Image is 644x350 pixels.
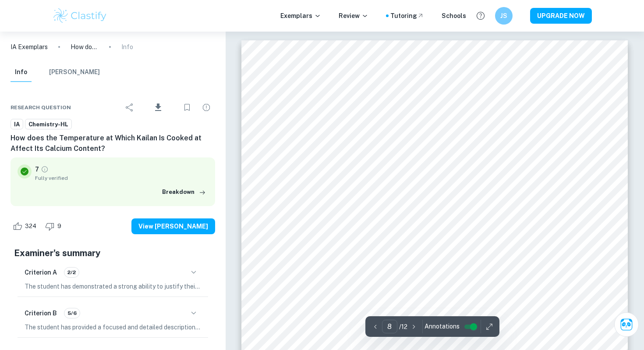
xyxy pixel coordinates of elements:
[121,42,133,52] p: Info
[25,282,201,291] p: The student has demonstrated a strong ability to justify their choice of topic and research quest...
[14,246,212,260] h5: Examiner's summary
[64,309,80,317] span: 5/6
[390,11,424,21] a: Tutoring
[11,120,23,129] span: IA
[11,104,71,111] span: Research question
[43,219,66,233] div: Dislike
[280,11,321,21] p: Exemplars
[140,96,177,119] div: Download
[495,7,513,25] button: JS
[11,63,32,82] button: Info
[530,8,592,24] button: UPGRADE NOW
[11,42,48,52] a: IA Exemplars
[614,312,639,337] button: Ask Clai
[41,165,49,173] a: Grade fully verified
[20,222,41,231] span: 324
[339,11,368,21] p: Review
[35,174,208,182] span: Fully verified
[473,8,488,23] button: Help and Feedback
[53,222,66,231] span: 9
[121,99,138,116] div: Share
[499,11,509,21] h6: JS
[425,322,460,331] span: Annotations
[160,186,208,199] button: Breakdown
[131,218,215,234] button: View [PERSON_NAME]
[35,164,39,174] p: 7
[25,119,72,130] a: Chemistry-HL
[399,322,407,332] p: / 12
[49,63,100,82] button: [PERSON_NAME]
[25,308,57,318] h6: Criterion B
[25,120,71,129] span: Chemistry-HL
[52,7,108,25] img: Clastify logo
[11,119,23,130] a: IA
[11,133,215,154] h6: How does the Temperature at Which Kailan Is Cooked at Affect Its Calcium Content?
[178,99,196,116] div: Bookmark
[11,219,41,233] div: Like
[64,268,79,276] span: 2/2
[71,42,99,52] p: How does the Temperature at Which Kailan Is Cooked at Affect Its Calcium Content?
[198,99,215,116] div: Report issue
[25,322,201,332] p: The student has provided a focused and detailed description of the main topic and research questi...
[442,11,466,21] a: Schools
[25,268,57,277] h6: Criterion A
